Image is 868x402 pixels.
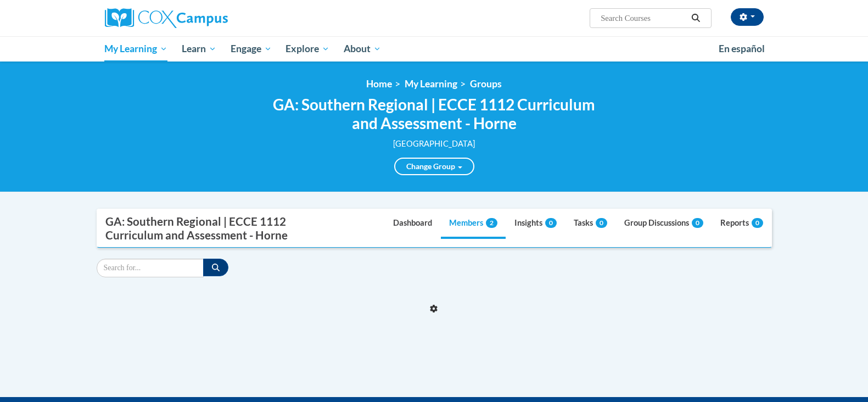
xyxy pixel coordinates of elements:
[712,37,772,60] a: En español
[692,218,703,228] span: 0
[182,42,216,55] span: Learn
[712,209,771,239] a: Reports0
[719,43,765,54] span: En español
[278,36,337,62] a: Explore
[104,42,167,55] span: My Learning
[600,12,687,25] input: Search Courses
[105,8,228,28] img: Cox Campus
[97,259,204,277] input: Search
[223,36,279,62] a: Engage
[506,209,565,239] a: Insights0
[394,158,474,175] a: Change Group
[596,218,607,228] span: 0
[366,78,392,90] a: Home
[752,218,763,228] span: 0
[486,218,497,228] span: 2
[98,36,175,62] a: My Learning
[565,209,615,239] a: Tasks0
[270,138,599,150] div: [GEOGRAPHIC_DATA]
[344,42,381,55] span: About
[88,36,780,62] div: Main menu
[405,78,457,90] a: My Learning
[270,96,599,132] h2: GA: Southern Regional | ECCE 1112 Curriculum and Assessment - Horne
[231,42,272,55] span: Engage
[687,12,704,25] button: Search
[105,215,325,242] div: GA: Southern Regional | ECCE 1112 Curriculum and Assessment - Horne
[337,36,388,62] a: About
[441,209,506,239] a: Members2
[545,218,557,228] span: 0
[175,36,223,62] a: Learn
[616,209,712,239] a: Group Discussions0
[285,42,329,55] span: Explore
[731,8,764,26] button: Account Settings
[385,209,440,239] a: Dashboard
[203,259,228,276] button: Search
[470,78,502,90] a: Groups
